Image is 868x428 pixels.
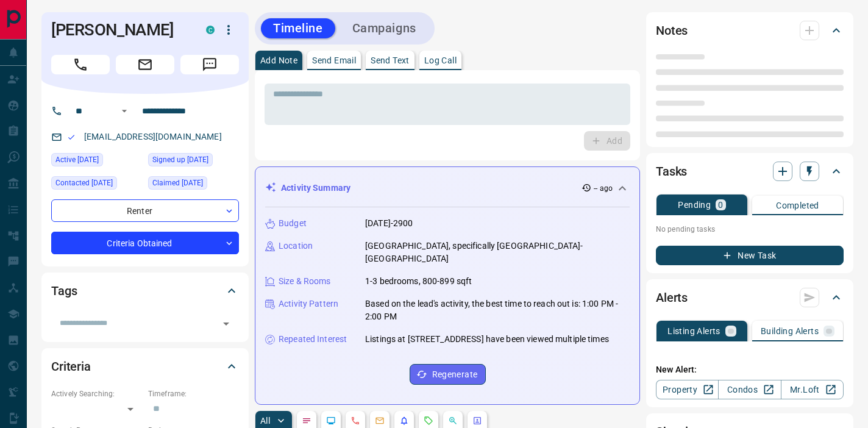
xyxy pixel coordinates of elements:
p: New Alert: [656,363,844,376]
div: Tags [51,276,239,305]
div: Fri Mar 28 2025 [51,153,142,170]
h2: Notes [656,21,688,40]
button: New Task [656,246,844,265]
span: Call [51,55,110,74]
p: Add Note [260,56,297,65]
a: Mr.Loft [781,380,844,399]
div: Notes [656,16,844,45]
p: Based on the lead's activity, the best time to reach out is: 1:00 PM - 2:00 PM [365,298,630,323]
p: Repeated Interest [279,333,347,346]
svg: Notes [302,416,311,426]
button: Timeline [261,18,335,38]
span: Email [116,55,174,74]
p: Listings at [STREET_ADDRESS] have been viewed multiple times [365,333,609,346]
h2: Tasks [656,162,687,181]
div: Fri Feb 21 2025 [148,176,239,193]
div: Tasks [656,157,844,186]
button: Campaigns [340,18,429,38]
button: Regenerate [410,364,486,385]
svg: Emails [375,416,385,426]
svg: Opportunities [448,416,458,426]
button: Open [218,315,235,332]
span: Message [180,55,239,74]
div: Criteria [51,352,239,381]
svg: Calls [350,416,360,426]
div: Alerts [656,283,844,312]
svg: Agent Actions [472,416,482,426]
button: Open [117,104,132,118]
svg: Requests [424,416,433,426]
p: Pending [678,201,711,209]
p: Send Email [312,56,356,65]
span: Claimed [DATE] [152,177,203,189]
p: Timeframe: [148,388,239,399]
p: Send Text [371,56,410,65]
div: Renter [51,199,239,222]
h1: [PERSON_NAME] [51,20,188,40]
p: Listing Alerts [667,327,720,335]
div: condos.ca [206,26,215,34]
p: Log Call [424,56,457,65]
p: Activity Pattern [279,298,338,310]
p: Actively Searching: [51,388,142,399]
p: [DATE]-2900 [365,217,413,230]
svg: Lead Browsing Activity [326,416,336,426]
h2: Tags [51,281,77,301]
p: Budget [279,217,307,230]
h2: Alerts [656,288,688,307]
a: Condos [718,380,781,399]
svg: Email Valid [67,133,76,141]
span: Contacted [DATE] [55,177,113,189]
div: Fri Feb 21 2025 [51,176,142,193]
a: [EMAIL_ADDRESS][DOMAIN_NAME] [84,132,222,141]
div: Criteria Obtained [51,232,239,254]
a: Property [656,380,719,399]
p: Building Alerts [761,327,819,335]
div: Wed Feb 19 2025 [148,153,239,170]
p: 0 [718,201,723,209]
svg: Listing Alerts [399,416,409,426]
span: Signed up [DATE] [152,154,208,166]
p: -- ago [594,183,613,194]
p: 1-3 bedrooms, 800-899 sqft [365,275,472,288]
p: No pending tasks [656,220,844,238]
p: Location [279,240,313,252]
p: All [260,416,270,425]
p: Completed [776,201,819,210]
span: Active [DATE] [55,154,99,166]
h2: Criteria [51,357,91,376]
div: Activity Summary-- ago [265,177,630,199]
p: Size & Rooms [279,275,331,288]
p: Activity Summary [281,182,350,194]
p: [GEOGRAPHIC_DATA], specifically [GEOGRAPHIC_DATA]-[GEOGRAPHIC_DATA] [365,240,630,265]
